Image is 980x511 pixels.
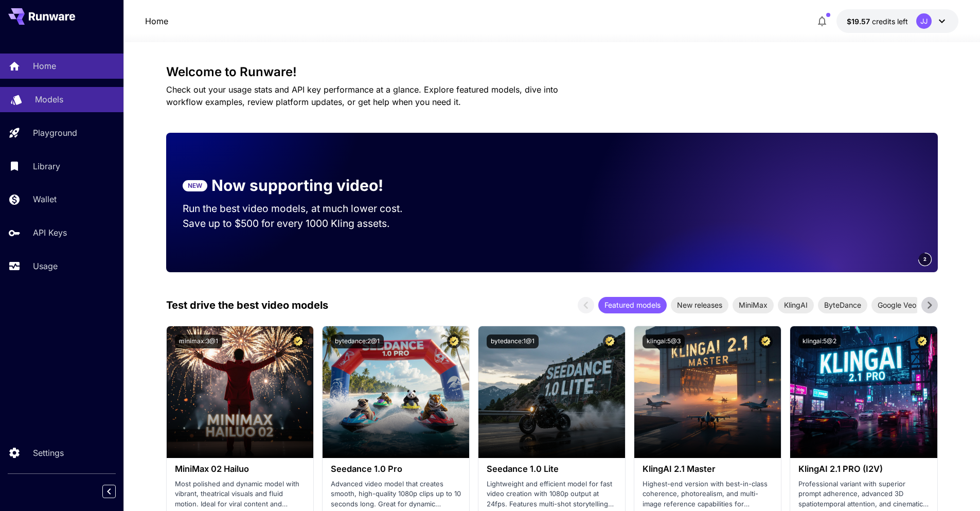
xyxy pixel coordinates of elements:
[603,334,617,348] button: Certified Model – Vetted for best performance and includes a commercial license.
[798,334,841,348] button: klingai:5@2
[211,174,383,197] p: Now supporting video!
[671,297,728,313] div: New releases
[847,16,908,27] div: $19.56713
[166,84,558,107] span: Check out your usage stats and API key performance at a glance. Explore featured models, dive int...
[183,201,422,216] p: Run the best video models, at much lower cost.
[798,464,929,474] h3: KlingAI 2.1 PRO (I2V)
[33,193,57,205] p: Wallet
[871,297,922,313] div: Google Veo
[818,297,867,313] div: ByteDance
[323,326,469,458] img: alt
[331,464,461,474] h3: Seedance 1.0 Pro
[759,334,773,348] button: Certified Model – Vetted for best performance and includes a commercial license.
[331,334,384,348] button: bytedance:2@1
[33,160,60,172] p: Library
[778,297,814,313] div: KlingAI
[145,15,168,27] nav: breadcrumb
[916,13,932,29] div: JJ
[175,334,222,348] button: minimax:3@1
[836,9,958,33] button: $19.56713JJ
[923,255,926,263] span: 2
[790,326,937,458] img: alt
[35,93,63,105] p: Models
[102,485,116,498] button: Collapse sidebar
[487,479,617,509] p: Lightweight and efficient model for fast video creation with 1080p output at 24fps. Features mult...
[778,299,814,310] span: KlingAI
[643,464,773,474] h3: KlingAI 2.1 Master
[871,299,922,310] span: Google Veo
[183,216,422,231] p: Save up to $500 for every 1000 Kling assets.
[818,299,867,310] span: ByteDance
[33,447,64,459] p: Settings
[915,334,929,348] button: Certified Model – Vetted for best performance and includes a commercial license.
[188,181,202,190] p: NEW
[291,334,305,348] button: Certified Model – Vetted for best performance and includes a commercial license.
[145,15,168,27] a: Home
[643,334,685,348] button: klingai:5@3
[643,479,773,509] p: Highest-end version with best-in-class coherence, photorealism, and multi-image reference capabil...
[598,299,667,310] span: Featured models
[175,479,305,509] p: Most polished and dynamic model with vibrant, theatrical visuals and fluid motion. Ideal for vira...
[798,479,929,509] p: Professional variant with superior prompt adherence, advanced 3D spatiotemporal attention, and ci...
[33,127,77,139] p: Playground
[33,226,67,239] p: API Keys
[733,299,774,310] span: MiniMax
[331,479,461,509] p: Advanced video model that creates smooth, high-quality 1080p clips up to 10 seconds long. Great f...
[487,334,539,348] button: bytedance:1@1
[166,297,328,313] p: Test drive the best video models
[175,464,305,474] h3: MiniMax 02 Hailuo
[478,326,625,458] img: alt
[487,464,617,474] h3: Seedance 1.0 Lite
[167,326,313,458] img: alt
[447,334,461,348] button: Certified Model – Vetted for best performance and includes a commercial license.
[872,17,908,26] span: credits left
[598,297,667,313] div: Featured models
[671,299,728,310] span: New releases
[166,65,938,79] h3: Welcome to Runware!
[733,297,774,313] div: MiniMax
[110,482,123,501] div: Collapse sidebar
[33,260,58,272] p: Usage
[33,60,56,72] p: Home
[847,17,872,26] span: $19.57
[634,326,781,458] img: alt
